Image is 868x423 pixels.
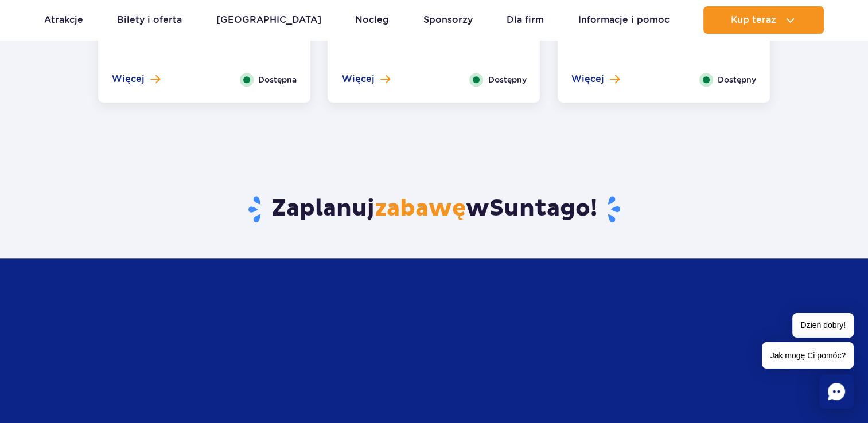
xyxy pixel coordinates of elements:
button: Kup teraz [703,6,824,34]
span: Jak mogę Ci pomóc? [762,342,854,369]
a: Bilety i oferta [117,6,182,34]
a: Dla firm [507,6,544,34]
span: Dostępny [488,73,526,86]
a: Nocleg [355,6,389,34]
a: Atrakcje [44,6,83,34]
span: Dostępny [718,73,756,86]
a: [GEOGRAPHIC_DATA] [216,6,321,34]
span: Więcej [112,73,145,85]
span: Więcej [571,73,604,85]
div: Chat [819,374,854,409]
span: Suntago [489,194,590,223]
button: Więcej [341,73,390,85]
span: Więcej [341,73,374,85]
span: Dzień dobry! [792,313,854,338]
button: Więcej [571,73,620,85]
a: Informacje i pomoc [578,6,670,34]
span: zabawę [375,194,466,223]
span: Kup teraz [731,15,776,25]
button: Więcej [112,73,160,85]
h3: Zaplanuj w ! [98,194,770,224]
span: Dostępna [258,73,297,86]
a: Sponsorzy [423,6,473,34]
